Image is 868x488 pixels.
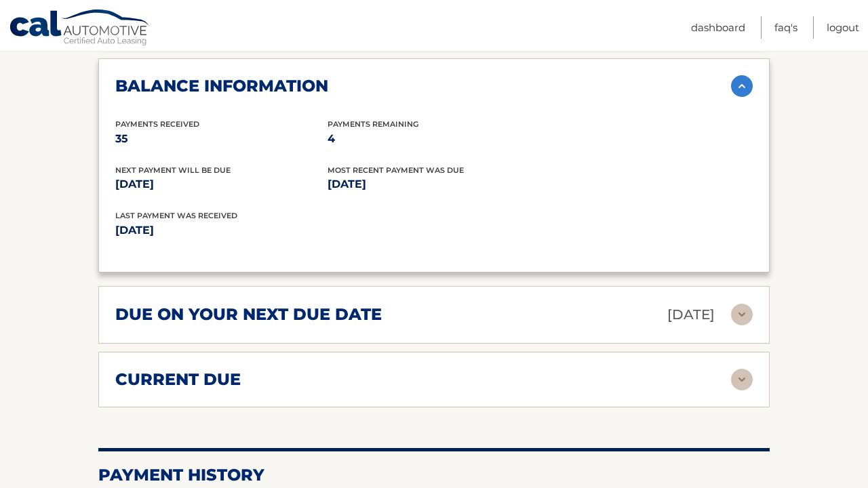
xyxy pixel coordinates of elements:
h2: due on your next due date [115,304,382,325]
a: Logout [827,16,859,39]
img: accordion-rest.svg [731,304,753,325]
p: [DATE] [115,221,434,240]
span: Last Payment was received [115,211,237,220]
h2: Payment History [98,465,770,485]
a: Dashboard [691,16,745,39]
h2: balance information [115,76,328,96]
h2: current due [115,369,241,390]
p: [DATE] [328,175,540,194]
p: [DATE] [667,303,715,327]
p: 4 [328,129,540,148]
span: Most Recent Payment Was Due [328,165,464,175]
a: Cal Automotive [9,9,151,48]
img: accordion-rest.svg [731,369,753,390]
p: 35 [115,129,328,148]
span: Payments Remaining [328,119,418,129]
span: Next Payment will be due [115,165,231,175]
p: [DATE] [115,175,328,194]
a: FAQ's [774,16,797,39]
img: accordion-active.svg [731,75,753,97]
span: Payments Received [115,119,199,129]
